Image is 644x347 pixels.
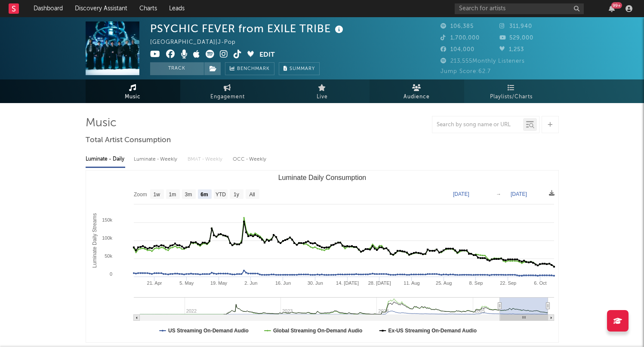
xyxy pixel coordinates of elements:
[441,58,525,64] span: 213,555 Monthly Listeners
[210,92,245,102] span: Engagement
[102,217,112,222] text: 150k
[441,35,480,41] span: 1,700,000
[215,192,225,198] text: YTD
[244,280,257,286] text: 2. Jun
[290,67,315,71] span: Summary
[336,280,359,286] text: 14. [DATE]
[500,280,516,286] text: 22. Sep
[275,280,290,286] text: 16. Jun
[490,92,533,102] span: Playlists/Charts
[210,280,227,286] text: 19. May
[404,92,430,102] span: Audience
[125,92,141,102] span: Music
[147,280,162,286] text: 21. Apr
[453,191,469,197] text: [DATE]
[150,21,345,36] div: PSYCHIC FEVER from EXILE TRIBE
[86,135,171,146] span: Total Artist Consumption
[168,328,249,334] text: US Streaming On-Demand Audio
[180,79,275,103] a: Engagement
[249,192,255,198] text: All
[499,35,533,41] span: 529,000
[307,280,323,286] text: 30. Jun
[259,50,275,61] button: Edit
[455,3,584,14] input: Search for artists
[150,62,204,75] button: Track
[511,191,527,197] text: [DATE]
[370,79,464,103] a: Audience
[499,47,524,52] span: 1,253
[436,280,452,286] text: 25. Aug
[441,69,491,74] span: Jump Score: 62.7
[200,192,208,198] text: 6m
[109,271,112,277] text: 0
[278,174,366,181] text: Luminate Daily Consumption
[368,280,391,286] text: 28. [DATE]
[105,253,112,259] text: 50k
[102,235,112,240] text: 100k
[496,191,501,197] text: →
[179,280,194,286] text: 5. May
[169,192,176,198] text: 1m
[237,64,270,74] span: Benchmark
[234,192,239,198] text: 1y
[225,62,274,75] a: Benchmark
[134,152,179,167] div: Luminate - Weekly
[91,213,97,268] text: Luminate Daily Streams
[185,192,192,198] text: 3m
[611,2,622,9] div: 99 +
[317,92,328,102] span: Live
[273,328,362,334] text: Global Streaming On-Demand Audio
[86,152,125,167] div: Luminate - Daily
[153,192,160,198] text: 1w
[233,152,267,167] div: OCC - Weekly
[469,280,483,286] text: 8. Sep
[86,170,558,342] svg: Luminate Daily Consumption
[499,24,532,29] span: 311,940
[441,24,474,29] span: 106,385
[86,79,180,103] a: Music
[464,79,559,103] a: Playlists/Charts
[275,79,370,103] a: Live
[441,47,475,52] span: 104,000
[134,192,147,198] text: Zoom
[404,280,419,286] text: 11. Aug
[388,328,477,334] text: Ex-US Streaming On-Demand Audio
[609,5,615,12] button: 99+
[534,280,546,286] text: 6. Oct
[279,62,320,75] button: Summary
[150,37,246,48] div: [GEOGRAPHIC_DATA] | J-Pop
[432,122,523,128] input: Search by song name or URL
